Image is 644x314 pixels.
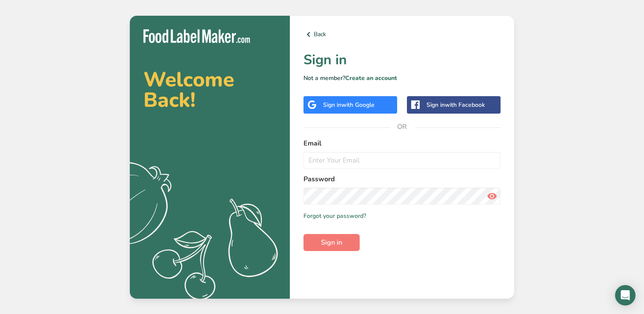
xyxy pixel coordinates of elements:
[445,101,485,109] span: with Facebook
[303,152,501,169] input: Enter Your Email
[345,74,397,82] a: Create an account
[303,50,501,70] h1: Sign in
[303,211,366,220] a: Forgot your password?
[321,237,342,248] span: Sign in
[143,69,276,110] h2: Welcome Back!
[303,74,501,83] p: Not a member?
[389,114,415,140] span: OR
[303,174,501,184] label: Password
[303,234,360,251] button: Sign in
[426,100,485,109] div: Sign in
[303,29,501,40] a: Back
[323,100,375,109] div: Sign in
[303,138,501,148] label: Email
[615,285,635,305] div: Open Intercom Messenger
[143,29,250,43] img: Food Label Maker
[341,101,375,109] span: with Google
